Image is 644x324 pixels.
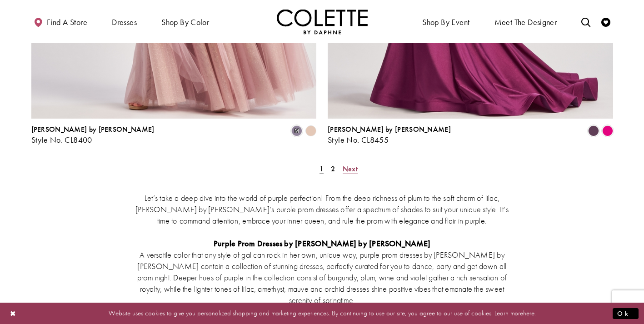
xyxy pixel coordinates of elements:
[579,9,593,34] a: Toggle search
[494,18,557,27] span: Meet the designer
[110,9,139,34] span: Dresses
[343,164,358,174] span: Next
[161,18,209,27] span: Shop by color
[328,125,451,134] span: [PERSON_NAME] by [PERSON_NAME]
[422,18,469,27] span: Shop By Event
[112,18,137,27] span: Dresses
[277,9,368,34] a: Visit Home Page
[328,135,389,145] span: Style No. CL8455
[523,309,534,318] a: here
[320,164,324,174] span: 1
[305,125,316,136] i: Champagne Multi
[328,125,451,145] div: Colette by Daphne Style No. CL8455
[599,9,613,34] a: Check Wishlist
[340,162,360,175] a: Next Page
[588,125,599,136] i: Plum
[129,249,515,306] p: A versatile color that any style of gal can rock in her own, unique way, purple prom dresses by [...
[291,125,302,136] i: Dusty Lilac/Multi
[65,307,579,319] p: Website uses cookies to give you personalized shopping and marketing experiences. By continuing t...
[47,18,87,27] span: Find a store
[331,164,335,174] span: 2
[31,125,155,145] div: Colette by Daphne Style No. CL8400
[317,162,326,175] span: Current Page
[328,162,338,175] a: Page 2
[613,308,639,319] button: Submit Dialog
[214,238,430,249] strong: Purple Prom Dresses by [PERSON_NAME] by [PERSON_NAME]
[5,305,21,321] button: Close Dialog
[602,125,613,136] i: Lipstick Pink
[31,135,92,145] span: Style No. CL8400
[277,9,368,34] img: Colette by Daphne
[159,9,211,34] span: Shop by color
[420,9,472,34] span: Shop By Event
[129,192,515,226] p: Let’s take a deep dive into the world of purple perfection! From the deep richness of plum to the...
[31,125,155,134] span: [PERSON_NAME] by [PERSON_NAME]
[492,9,559,34] a: Meet the designer
[31,9,90,34] a: Find a store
